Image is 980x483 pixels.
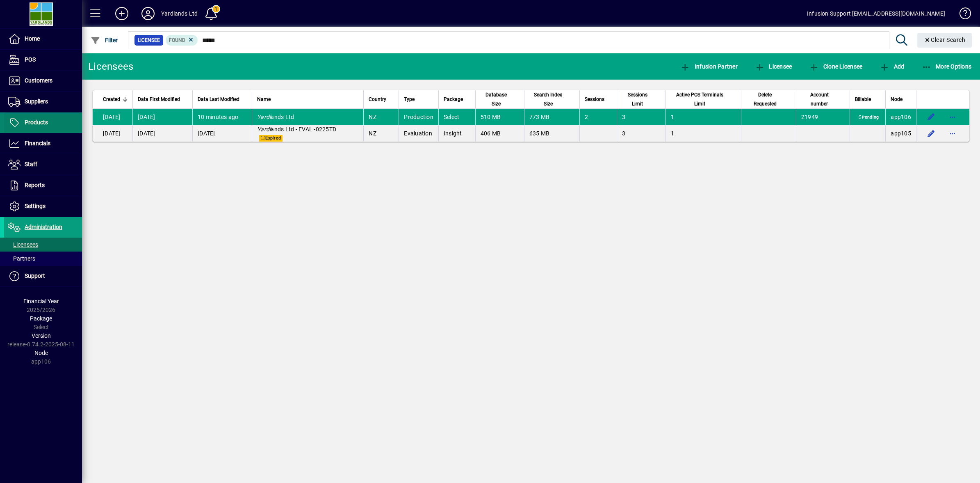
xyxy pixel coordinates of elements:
span: Clear Search [924,37,966,43]
div: Type [404,95,433,104]
a: Staff [4,154,82,175]
div: Infusion Support [EMAIL_ADDRESS][DOMAIN_NAME] [807,7,945,20]
td: 1 [665,125,741,142]
span: Node [34,350,48,356]
a: Suppliers [4,92,82,112]
a: Home [4,29,82,49]
div: Created [103,95,128,104]
button: Infusion Partner [678,59,740,74]
button: More Options [920,59,974,74]
span: Expired [259,135,283,142]
span: Type [404,95,415,104]
a: Financials [4,133,82,154]
span: Customers [25,77,52,84]
div: Node [891,95,911,104]
a: Support [4,266,82,286]
td: [DATE] [132,109,192,125]
td: NZ [363,125,399,142]
span: Partners [8,255,35,262]
button: Edit [925,127,938,140]
td: NZ [363,109,399,125]
span: Package [30,315,52,322]
span: Sessions [585,95,604,104]
td: 3 [617,125,666,142]
span: Version [32,332,51,339]
span: Administration [25,224,62,230]
a: Licensees [4,238,82,252]
div: Package [444,95,470,104]
span: app106.prod.infusionbusinesssoftware.com [891,114,911,120]
span: Licensees [8,241,38,248]
div: Sessions [585,95,612,104]
button: Edit [925,110,938,124]
span: Financials [25,140,50,147]
div: Delete Requested [746,90,791,108]
td: 406 MB [475,125,524,142]
td: [DATE] [93,125,132,142]
div: Yardlands Ltd [161,7,198,20]
div: Active POS Terminals Limit [671,90,736,108]
span: Suppliers [25,98,48,105]
td: [DATE] [132,125,192,142]
button: Profile [135,6,161,21]
td: 21949 [796,109,850,125]
td: 510 MB [475,109,524,125]
td: 635 MB [524,125,579,142]
td: 1 [665,109,741,125]
div: Billable [855,95,880,104]
span: Settings [25,203,46,209]
td: 2 [579,109,617,125]
span: Licensee [755,63,792,70]
span: Data First Modified [138,95,180,104]
span: Data Last Modified [198,95,239,104]
span: Database Size [481,90,512,108]
span: Delete Requested [746,90,784,108]
span: Found [169,37,185,43]
span: Billable [855,95,871,104]
td: [DATE] [192,125,252,142]
div: Data First Modified [138,95,187,104]
span: Search Index Size [529,90,567,108]
span: Package [444,95,463,104]
span: Infusion Partner [680,63,738,70]
span: Staff [25,161,37,167]
span: Home [25,35,40,42]
span: Account number [801,90,837,108]
div: Sessions Limit [622,90,661,108]
span: app105.prod.infusionbusinesssoftware.com [891,130,911,137]
div: Country [369,95,394,104]
button: Licensee [753,59,794,74]
a: Knowledge Base [953,2,970,28]
div: Data Last Modified [198,95,247,104]
button: Clone Licensee [807,59,864,74]
td: Select [438,109,475,125]
span: Sessions Limit [622,90,654,108]
span: Pending [857,114,880,121]
button: More options [946,110,959,124]
span: Clone Licensee [809,63,862,70]
span: Add [880,63,904,70]
button: Add [109,6,135,21]
span: Filter [91,37,118,43]
span: Financial Year [23,298,59,304]
span: Created [103,95,120,104]
button: More options [946,127,959,140]
span: Licensee [138,36,160,44]
td: Evaluation [399,125,438,142]
td: Insight [438,125,475,142]
span: Support [25,272,45,279]
span: Country [369,95,386,104]
span: POS [25,56,36,63]
td: Production [399,109,438,125]
span: Reports [25,182,45,188]
a: Reports [4,175,82,196]
div: Search Index Size [529,90,574,108]
button: Filter [89,33,120,48]
td: [DATE] [93,109,132,125]
button: Clear [917,33,972,48]
a: Customers [4,71,82,91]
span: More Options [922,63,972,70]
div: Name [257,95,358,104]
a: Settings [4,196,82,217]
span: Name [257,95,271,104]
